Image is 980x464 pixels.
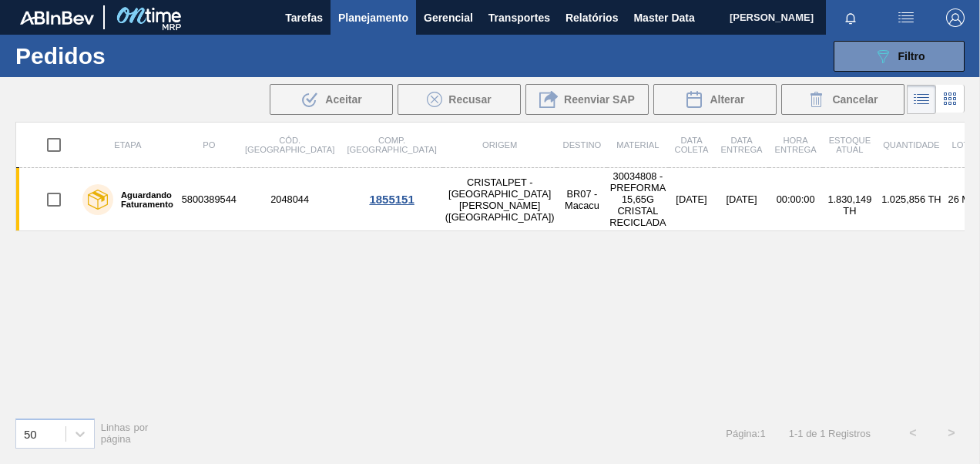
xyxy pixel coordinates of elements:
span: Página : 1 [726,428,765,439]
span: Tarefas [285,8,323,27]
label: Aguardando Faturamento [113,190,173,209]
span: Destino [563,140,602,150]
td: 5800389544 [180,168,239,231]
span: Cancelar [832,93,878,106]
div: Cancelar Pedidos em Massa [781,84,904,115]
button: > [932,414,971,452]
span: Lote [952,140,975,150]
span: Origem [482,140,517,150]
span: Quantidade [883,140,939,150]
div: Aceitar [270,84,393,115]
td: CRISTALPET - [GEOGRAPHIC_DATA][PERSON_NAME] ([GEOGRAPHIC_DATA]) [443,168,557,231]
span: Alterar [710,93,744,106]
span: Aceitar [325,93,361,106]
span: Hora Entrega [775,136,817,154]
span: Relatórios [566,8,618,27]
span: Material [616,140,659,150]
span: Data coleta [675,136,709,154]
div: Visão em Cards [936,85,965,114]
span: Reenviar SAP [564,93,635,106]
div: Alterar Pedido [653,84,777,115]
span: Etapa [114,140,141,150]
div: Recusar [398,84,521,115]
span: Linhas por página [101,422,149,445]
button: < [894,414,932,452]
button: Notificações [826,7,875,29]
span: Planejamento [338,8,408,27]
td: [DATE] [669,168,715,231]
span: Gerencial [424,8,473,27]
td: 00:00:00 [769,168,823,231]
span: Estoque atual [829,136,871,154]
span: Data Entrega [720,136,762,154]
div: Visão em Lista [907,85,936,114]
img: userActions [897,8,915,27]
span: 1 - 1 de 1 Registros [789,428,871,439]
span: Transportes [488,8,550,27]
td: BR07 - Macacu [557,168,608,231]
button: Alterar [653,84,777,115]
button: Filtro [834,41,965,72]
h1: Pedidos [15,47,228,65]
span: Comp. [GEOGRAPHIC_DATA] [347,136,436,154]
img: TNhmsLtSVTkK8tSr43FrP2fwEKptu5GPRR3wAAAABJRU5ErkJggg== [20,11,94,25]
td: 30034808 - PREFORMA 15,65G CRISTAL RECICLADA [607,168,668,231]
td: [DATE] [714,168,768,231]
td: 1.025,856 TH [877,168,945,231]
div: 1855151 [343,193,440,206]
span: 1.830,149 TH [827,193,871,217]
span: Master Data [633,8,694,27]
td: 2048044 [239,168,341,231]
div: Reenviar SAP [525,84,649,115]
span: Filtro [898,50,925,62]
img: Logout [946,8,965,27]
span: Cód. [GEOGRAPHIC_DATA] [245,136,334,154]
span: Recusar [448,93,491,106]
span: PO [203,140,215,150]
button: Cancelar [781,84,904,115]
div: 50 [24,427,37,440]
